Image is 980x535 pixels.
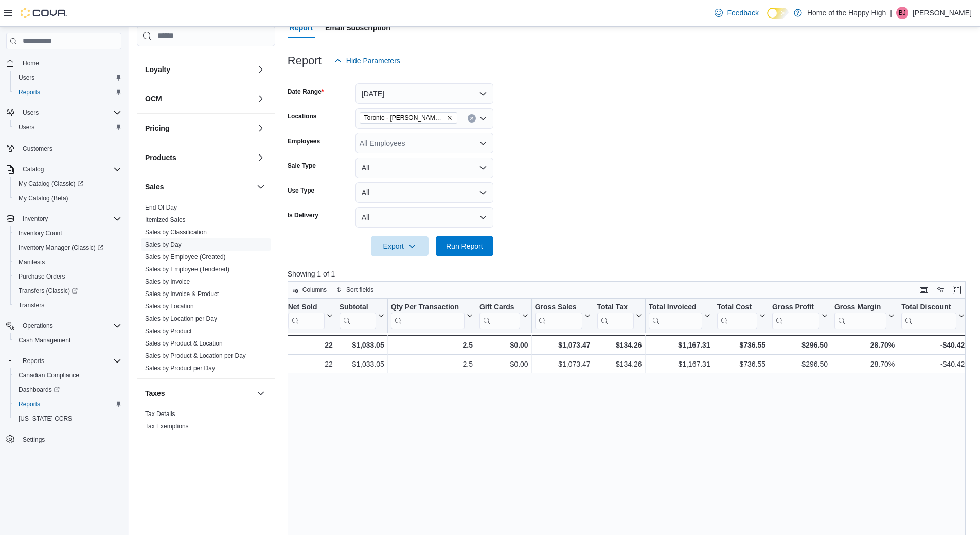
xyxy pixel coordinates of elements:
a: End Of Day [145,204,177,211]
span: Columns [302,286,327,294]
label: Use Type [288,186,314,195]
button: Open list of options [479,114,487,123]
button: Users [2,106,126,120]
span: Settings [23,436,45,444]
span: Operations [23,322,53,330]
button: Transfers [10,298,126,313]
div: $1,167.31 [648,358,710,370]
div: Total Invoiced [648,303,702,313]
span: Sales by Location per Day [145,315,217,323]
span: Itemized Sales [145,216,186,224]
span: Reports [19,400,40,408]
h3: OCM [145,94,162,104]
span: Report [290,18,313,38]
a: Users [14,121,39,133]
span: Catalog [19,163,121,176]
div: 28.70% [834,358,895,370]
button: Loyalty [255,63,267,76]
div: Net Sold [288,303,324,329]
span: Manifests [14,256,121,268]
div: -$40.42 [901,358,965,370]
div: Brock Jekill [896,7,908,19]
button: Gross Sales [534,303,590,329]
div: $1,033.05 [339,339,384,351]
button: Taxes [145,388,253,399]
div: Gross Profit [772,303,819,329]
p: | [890,7,892,19]
button: Sales [255,181,267,193]
div: $296.50 [772,339,828,351]
span: Inventory Manager (Classic) [19,244,103,252]
span: Sales by Invoice & Product [145,290,219,298]
button: Total Cost [717,303,765,329]
span: Manifests [19,258,45,266]
span: Toronto - [PERSON_NAME] Ave - Friendly Stranger [364,113,444,123]
button: Home [2,56,126,71]
span: Feedback [727,8,758,18]
span: Reports [14,86,121,98]
span: Customers [19,142,121,154]
button: Open list of options [479,139,487,147]
label: Is Delivery [288,211,318,219]
button: Subtotal [339,303,384,329]
div: Total Discount [901,303,956,329]
a: Sales by Location [145,303,194,310]
span: Home [19,57,121,70]
span: End Of Day [145,203,177,212]
a: Sales by Employee (Created) [145,253,226,261]
span: Settings [19,433,121,446]
span: Dashboards [14,384,121,396]
button: Products [255,151,267,164]
a: Transfers [14,299,48,312]
a: Dashboards [10,383,126,397]
div: Gross Margin [834,303,886,313]
span: Inventory Manager (Classic) [14,241,121,254]
a: Reports [14,398,44,410]
div: Gross Margin [834,303,886,329]
h3: Loyalty [145,64,170,75]
span: Transfers (Classic) [19,287,78,295]
button: Total Invoiced [648,303,710,329]
div: Total Discount [901,303,956,313]
span: Sales by Product [145,327,192,335]
span: Sales by Employee (Tendered) [145,265,229,273]
div: $1,033.05 [340,358,384,370]
span: Users [19,123,34,131]
a: Dashboards [14,384,64,396]
span: Sales by Product & Location [145,339,223,348]
a: [US_STATE] CCRS [14,412,76,425]
a: Sales by Product [145,327,192,335]
button: Taxes [255,387,267,400]
a: Feedback [710,3,762,23]
button: Purchase Orders [10,269,126,284]
button: Net Sold [288,303,332,329]
span: Users [23,109,39,117]
div: Total Tax [597,303,633,313]
div: Total Invoiced [648,303,702,329]
div: Qty Per Transaction [390,303,464,329]
a: Sales by Employee (Tendered) [145,266,229,273]
button: Pricing [255,122,267,134]
img: Cova [21,8,67,18]
a: My Catalog (Classic) [14,178,87,190]
span: Reports [19,88,40,96]
span: Cash Management [14,334,121,347]
div: Net Sold [288,303,324,313]
div: 2.5 [391,358,473,370]
div: $1,167.31 [648,339,710,351]
label: Sale Type [288,162,316,170]
a: Purchase Orders [14,270,69,283]
button: Keyboard shortcuts [918,284,930,296]
div: $134.26 [597,339,642,351]
div: $0.00 [479,358,528,370]
button: Reports [19,355,48,367]
a: Canadian Compliance [14,369,83,382]
label: Locations [288,112,317,120]
span: My Catalog (Beta) [14,192,121,204]
div: Gross Sales [534,303,582,329]
p: Home of the Happy High [807,7,886,19]
div: Gross Profit [772,303,819,313]
span: Sales by Employee (Created) [145,253,226,261]
button: Catalog [19,163,48,176]
span: Inventory Count [19,229,62,237]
